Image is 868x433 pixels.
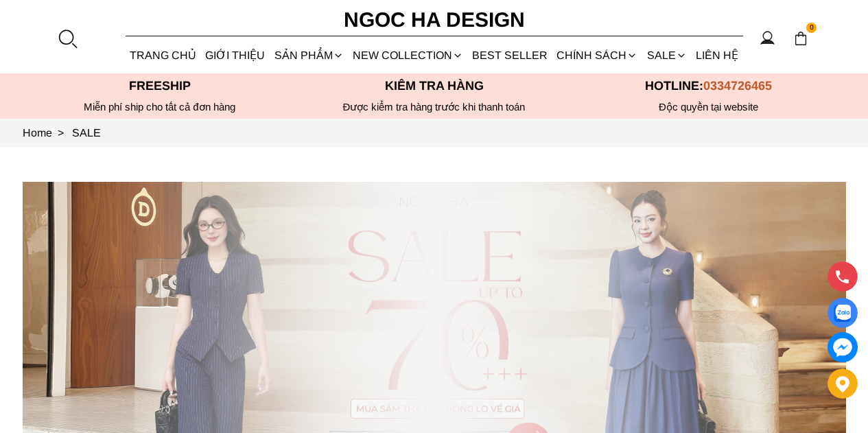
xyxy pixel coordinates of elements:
a: SALE [642,37,691,73]
a: Display image [828,298,858,328]
span: 0334726465 [703,79,772,93]
a: messenger [828,332,858,362]
a: LIÊN HỆ [691,37,742,73]
a: NEW COLLECTION [348,37,467,73]
a: Link to SALE [72,127,101,139]
a: TRANG CHỦ [126,37,201,73]
a: Ngoc Ha Design [331,3,537,36]
h6: Độc quyền tại website [572,101,846,113]
a: Link to Home [23,127,72,139]
img: Display image [834,305,851,322]
a: BEST SELLER [468,37,552,73]
p: Hotline: [572,79,846,93]
font: Kiểm tra hàng [385,79,484,93]
a: GIỚI THIỆU [201,37,270,73]
div: Miễn phí ship cho tất cả đơn hàng [23,101,297,113]
span: 0 [806,23,817,34]
p: Được kiểm tra hàng trước khi thanh toán [297,101,572,113]
span: > [52,127,69,139]
div: SẢN PHẨM [270,37,348,73]
div: Chính sách [552,37,642,73]
img: img-CART-ICON-ksit0nf1 [793,31,808,46]
p: Freeship [23,79,297,93]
